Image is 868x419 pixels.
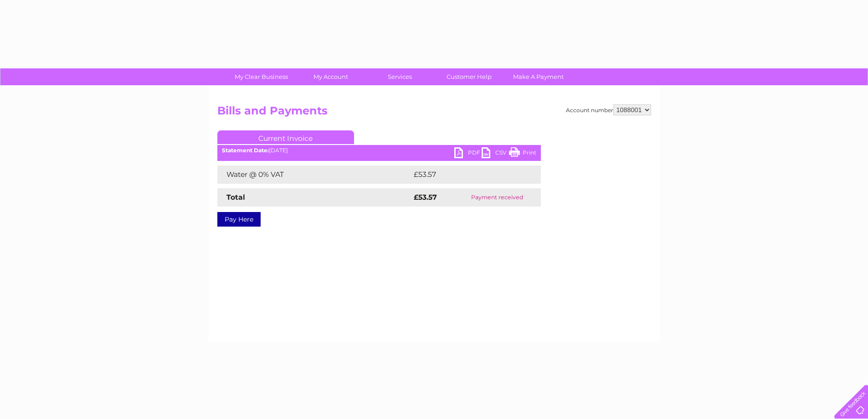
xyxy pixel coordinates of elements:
strong: Total [226,193,245,202]
div: [DATE] [217,147,541,154]
a: Pay Here [217,212,261,227]
a: PDF [454,147,482,160]
a: Current Invoice [217,130,354,144]
td: £53.57 [411,166,522,184]
a: Make A Payment [501,68,576,85]
strong: £53.57 [414,193,437,202]
a: Customer Help [431,68,507,85]
b: Statement Date: [222,147,269,154]
a: My Clear Business [224,68,299,85]
div: Account number [566,104,651,115]
a: Print [509,147,536,160]
a: CSV [482,147,509,160]
td: Water @ 0% VAT [217,166,411,184]
h2: Bills and Payments [217,104,651,122]
a: My Account [293,68,368,85]
td: Payment received [454,188,540,207]
a: Services [362,68,437,85]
